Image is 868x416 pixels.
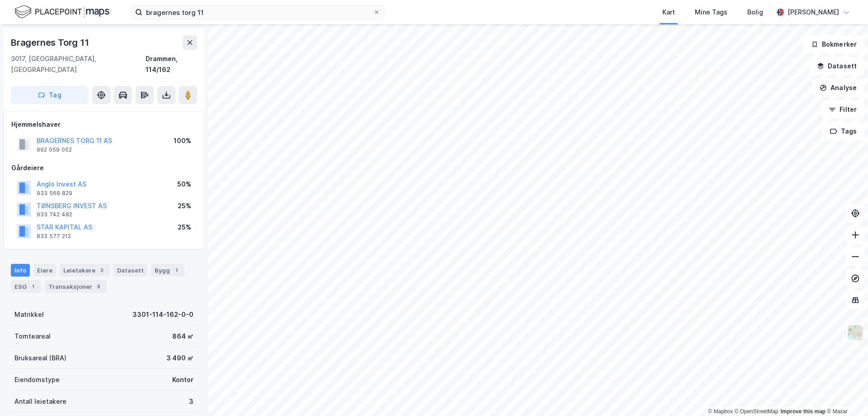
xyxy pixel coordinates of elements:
[708,408,733,415] a: Mapbox
[174,135,191,146] div: 100%
[747,7,763,18] div: Bolig
[14,309,44,320] div: Matrikkel
[803,35,864,53] button: Bokmerker
[14,331,51,342] div: Tomteareal
[177,179,191,190] div: 50%
[146,53,197,75] div: Drammen, 114/162
[822,122,864,140] button: Tags
[14,396,66,407] div: Antall leietakere
[809,57,864,75] button: Datasett
[781,408,826,415] a: Improve this map
[847,324,864,341] img: Z
[11,280,41,293] div: ESG
[178,222,191,233] div: 25%
[11,264,30,277] div: Info
[37,146,72,153] div: 992 059 052
[11,86,89,104] button: Tag
[172,374,193,385] div: Kontor
[189,396,193,407] div: 3
[33,264,56,277] div: Eiere
[172,266,181,275] div: 1
[695,7,727,18] div: Mine Tags
[97,266,106,275] div: 3
[14,374,60,385] div: Eiendomstype
[94,282,103,291] div: 8
[11,163,197,173] div: Gårdeiere
[821,100,864,119] button: Filter
[812,79,864,97] button: Analyse
[132,309,193,320] div: 3301-114-162-0-0
[37,211,72,218] div: 933 742 482
[11,35,91,50] div: Bragernes Torg 11
[172,331,193,342] div: 864 ㎡
[45,280,107,293] div: Transaksjoner
[178,201,191,211] div: 25%
[151,264,184,277] div: Bygg
[14,353,66,363] div: Bruksareal (BRA)
[823,373,868,416] iframe: Chat Widget
[14,4,109,20] img: logo.f888ab2527a4732fd821a326f86c7f29.svg
[735,408,778,415] a: OpenStreetMap
[11,119,197,130] div: Hjemmelshaver
[11,53,146,75] div: 3017, [GEOGRAPHIC_DATA], [GEOGRAPHIC_DATA]
[166,353,193,363] div: 3 490 ㎡
[60,264,110,277] div: Leietakere
[788,7,839,18] div: [PERSON_NAME]
[662,7,675,18] div: Kart
[28,282,38,291] div: 1
[142,5,373,19] input: Søk på adresse, matrikkel, gårdeiere, leietakere eller personer
[823,373,868,416] div: Kontrollprogram for chat
[37,190,72,197] div: 933 569 829
[37,233,71,240] div: 833 577 212
[113,264,147,277] div: Datasett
